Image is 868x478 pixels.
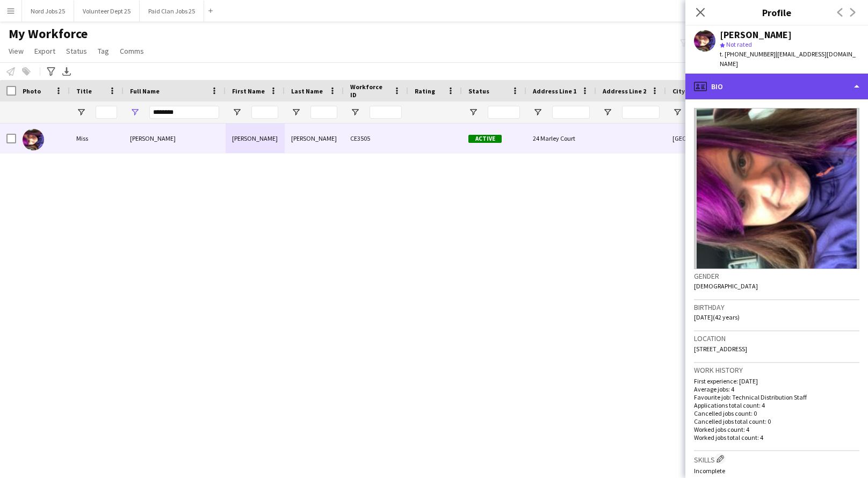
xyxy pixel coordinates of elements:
[70,124,124,153] div: Miss
[694,425,859,433] p: Worked jobs count: 4
[130,87,160,95] span: Full Name
[310,106,337,119] input: Last Name Filter Input
[74,1,140,21] button: Volunteer Dept 25
[76,87,92,95] span: Title
[130,134,176,142] span: [PERSON_NAME]
[694,345,747,353] span: [STREET_ADDRESS]
[694,282,758,290] span: [DEMOGRAPHIC_DATA]
[30,44,60,58] a: Export
[232,107,242,117] button: Open Filter Menu
[694,313,740,321] span: [DATE] (42 years)
[694,453,859,465] h3: Skills
[694,433,859,441] p: Worked jobs total count: 4
[93,44,113,58] a: Tag
[694,409,859,417] p: Cancelled jobs count: 0
[344,124,408,153] div: CE3505
[291,87,323,95] span: Last Name
[115,44,148,58] a: Comms
[468,87,489,95] span: Status
[130,107,140,117] button: Open Filter Menu
[726,40,752,48] span: Not rated
[694,417,859,425] p: Cancelled jobs total count: 0
[694,385,859,393] p: Average jobs: 4
[720,30,792,40] div: [PERSON_NAME]
[226,124,285,153] div: [PERSON_NAME]
[140,1,204,21] button: Paid Clan Jobs 25
[120,46,144,56] span: Comms
[603,107,612,117] button: Open Filter Menu
[96,106,117,119] input: Title Filter Input
[350,107,360,117] button: Open Filter Menu
[232,87,265,95] span: First Name
[720,50,856,68] span: | [EMAIL_ADDRESS][DOMAIN_NAME]
[622,106,660,119] input: Address Line 2 Filter Input
[694,334,859,343] h3: Location
[720,50,776,58] span: t. [PHONE_NUMBER]
[694,108,859,269] img: Crew avatar or photo
[291,107,301,117] button: Open Filter Menu
[694,393,859,401] p: Favourite job: Technical Distribution Staff
[4,44,28,58] a: View
[694,401,859,409] p: Applications total count: 4
[672,107,682,117] button: Open Filter Menu
[62,44,91,58] a: Status
[685,74,868,99] div: Bio
[23,87,41,95] span: Photo
[350,83,389,99] span: Workforce ID
[415,87,435,95] span: Rating
[370,106,402,119] input: Workforce ID Filter Input
[98,46,109,56] span: Tag
[60,65,73,78] app-action-btn: Export XLSX
[22,1,74,21] button: Nord Jobs 25
[149,106,219,119] input: Full Name Filter Input
[251,106,278,119] input: First Name Filter Input
[694,377,859,385] p: First experience: [DATE]
[533,107,542,117] button: Open Filter Menu
[685,5,868,19] h3: Profile
[694,271,859,281] h3: Gender
[45,65,57,78] app-action-btn: Advanced filters
[694,302,859,312] h3: Birthday
[66,46,87,56] span: Status
[533,87,576,95] span: Address Line 1
[34,46,55,56] span: Export
[694,467,859,475] p: Incomplete
[468,135,502,143] span: Active
[526,124,596,153] div: 24 Marley Court
[285,124,344,153] div: [PERSON_NAME]
[694,365,859,375] h3: Work history
[23,129,44,150] img: Emma Nolan
[468,107,478,117] button: Open Filter Menu
[488,106,520,119] input: Status Filter Input
[76,107,86,117] button: Open Filter Menu
[9,46,24,56] span: View
[672,87,685,95] span: City
[552,106,590,119] input: Address Line 1 Filter Input
[603,87,646,95] span: Address Line 2
[666,124,730,153] div: [GEOGRAPHIC_DATA] 14
[9,26,88,42] span: My Workforce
